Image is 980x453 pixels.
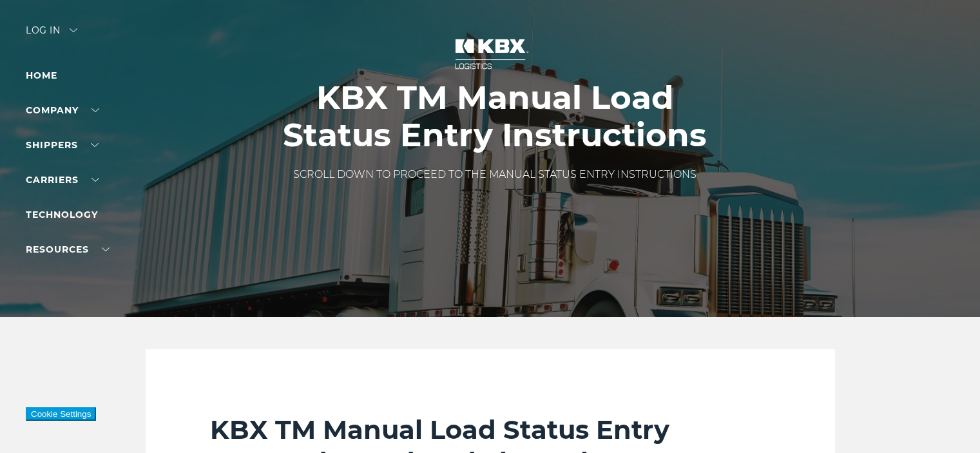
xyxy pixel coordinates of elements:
[70,28,77,32] img: arrow
[26,139,99,151] a: SHIPPERS
[26,244,110,255] a: RESOURCES
[26,104,99,116] a: Company
[271,79,719,154] h1: KBX TM Manual Load Status Entry Instructions
[26,407,96,421] button: Cookie Settings
[26,174,99,186] a: Carriers
[442,26,539,82] img: kbx logo
[26,209,98,220] a: Technology
[271,167,719,182] p: SCROLL DOWN TO PROCEED TO THE MANUAL STATUS ENTRY INSTRUCTIONS
[26,70,57,81] a: Home
[26,26,77,44] div: Log in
